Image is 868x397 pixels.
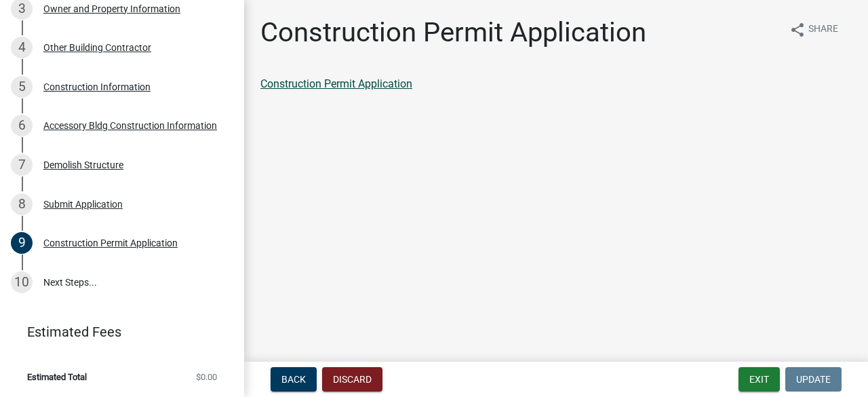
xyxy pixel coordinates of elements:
span: Back [281,374,306,385]
span: Share [808,22,838,38]
h1: Construction Permit Application [260,16,646,49]
div: Accessory Bldg Construction Information [43,121,217,130]
span: Update [796,374,831,385]
div: Submit Application [43,200,123,209]
div: 8 [11,193,33,215]
a: Estimated Fees [11,318,222,345]
div: 9 [11,232,33,254]
div: 10 [11,271,33,293]
button: Exit [738,367,780,392]
a: Construction Permit Application [260,77,412,90]
div: 5 [11,76,33,98]
button: Back [271,367,317,392]
div: Other Building Contractor [43,43,151,52]
div: 4 [11,37,33,58]
i: share [789,22,806,38]
div: 7 [11,154,33,176]
div: Construction Information [43,82,151,92]
div: Demolish Structure [43,160,123,170]
span: $0.00 [196,373,217,381]
div: Owner and Property Information [43,4,180,14]
span: Estimated Total [27,373,87,381]
div: Construction Permit Application [43,238,178,248]
button: shareShare [778,16,849,43]
div: 6 [11,115,33,136]
button: Discard [322,367,382,392]
button: Update [785,367,842,392]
